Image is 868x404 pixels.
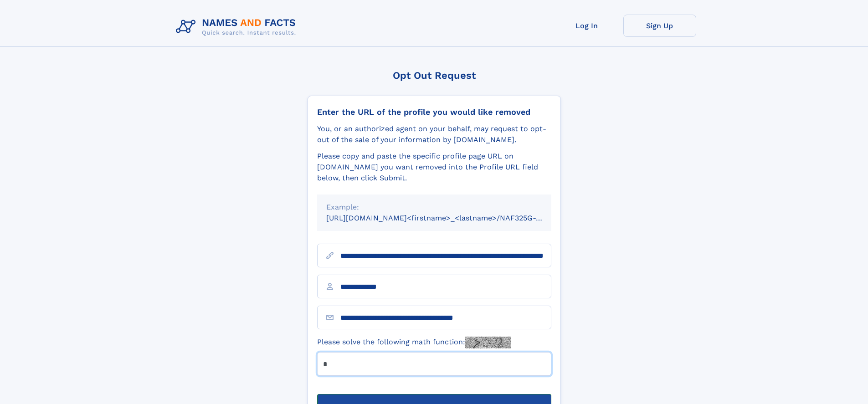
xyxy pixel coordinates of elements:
[308,70,561,81] div: Opt Out Request
[317,123,551,145] div: You, or an authorized agent on your behalf, may request to opt-out of the sale of your informatio...
[326,214,569,222] small: [URL][DOMAIN_NAME]<firstname>_<lastname>/NAF325G-xxxxxxxx
[317,151,551,184] div: Please copy and paste the specific profile page URL on [DOMAIN_NAME] you want removed into the Pr...
[326,202,542,213] div: Example:
[172,15,303,39] img: Logo Names and Facts
[317,107,551,117] div: Enter the URL of the profile you would like removed
[317,337,511,348] label: Please solve the following math function:
[623,15,696,37] a: Sign Up
[550,15,623,37] a: Log In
